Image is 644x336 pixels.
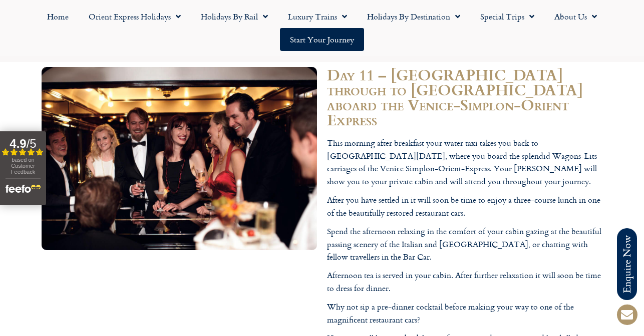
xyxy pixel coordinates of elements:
[327,269,602,295] p: Afternoon tea is served in your cabin. After further relaxation it will soon be time to dress for...
[191,5,278,28] a: Holidays by Rail
[544,5,607,28] a: About Us
[37,5,79,28] a: Home
[5,5,639,51] nav: Menu
[42,67,317,250] img: Orient Express Bar
[327,225,602,264] p: Spend the afternoon relaxing in the comfort of your cabin gazing at the beautiful passing scenery...
[327,301,602,326] p: Why not sip a pre-dinner cocktail before making your way to one of the magnificent restaurant cars?
[278,5,357,28] a: Luxury Trains
[280,28,364,51] a: Start your Journey
[327,194,602,219] p: After you have settled in it will soon be time to enjoy a three-course lunch in one of the beauti...
[357,5,470,28] a: Holidays by Destination
[470,5,544,28] a: Special Trips
[327,67,602,127] h2: Day 11 – [GEOGRAPHIC_DATA] through to [GEOGRAPHIC_DATA] aboard the Venice-Simplon-Orient Express
[327,137,602,188] p: This morning after breakfast your water taxi takes you back to [GEOGRAPHIC_DATA][DATE], where you...
[79,5,191,28] a: Orient Express Holidays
